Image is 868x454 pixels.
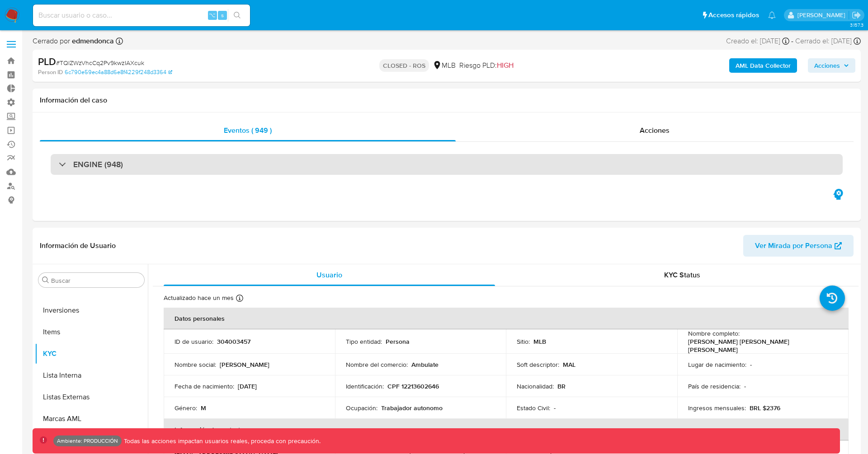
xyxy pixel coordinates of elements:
[797,11,849,19] p: juan.jsosa@mercadolibre.com.co
[814,58,840,73] span: Acciones
[497,60,514,70] span: HIGH
[795,36,861,46] div: Cerrado el: [DATE]
[381,404,443,412] p: Trabajador autonomo
[554,404,556,412] p: -
[386,337,410,346] p: Persona
[164,294,234,302] p: Actualizado hace un mes
[57,439,118,443] p: Ambiente: PRODUCCIÓN
[35,386,148,408] button: Listas Externas
[175,360,216,369] p: Nombre social :
[217,337,250,346] p: 304003457
[688,360,746,369] p: Lugar de nacimiento :
[175,404,197,412] p: Género :
[688,337,834,354] p: [PERSON_NAME] [PERSON_NAME] [PERSON_NAME]
[70,36,114,46] b: edmendonca
[73,159,123,169] h3: ENGINE (948)
[220,360,269,369] p: [PERSON_NAME]
[35,300,148,321] button: Inversiones
[852,10,861,20] a: Salir
[379,59,429,72] p: CLOSED - ROS
[164,308,849,329] th: Datos personales
[808,58,855,73] button: Acciones
[346,337,382,346] p: Tipo entidad :
[40,96,854,105] h1: Información del caso
[411,360,439,369] p: Ambulate
[33,9,250,21] input: Buscar usuario o caso...
[122,437,321,445] p: Todas las acciones impactan usuarios reales, proceda con precaución.
[346,404,377,412] p: Ocupación :
[517,360,559,369] p: Soft descriptor :
[316,270,342,280] span: Usuario
[708,10,759,20] span: Accesos rápidos
[743,235,854,257] button: Ver Mirada por Persona
[791,36,793,46] span: -
[33,36,114,46] span: Cerrado por
[557,382,566,390] p: BR
[768,11,776,19] a: Notificaciones
[750,404,780,412] p: BRL $2376
[35,365,148,386] button: Lista Interna
[688,382,741,390] p: País de residencia :
[51,276,141,285] input: Buscar
[175,382,234,390] p: Fecha de nacimiento :
[750,360,752,369] p: -
[221,11,224,19] span: s
[726,36,789,46] div: Creado el: [DATE]
[563,360,576,369] p: MAL
[517,337,530,346] p: Sitio :
[736,58,791,73] b: AML Data Collector
[42,276,49,284] button: Buscar
[517,404,550,412] p: Estado Civil :
[201,404,206,412] p: M
[65,68,172,76] a: 6c790e59ec4a88d6e8f4229f248d3364
[346,360,408,369] p: Nombre del comercio :
[744,382,746,390] p: -
[40,241,116,250] h1: Información de Usuario
[38,54,56,69] b: PLD
[175,337,213,346] p: ID de usuario :
[755,235,832,257] span: Ver Mirada por Persona
[459,61,514,70] span: Riesgo PLD:
[35,343,148,365] button: KYC
[209,11,216,19] span: ⌥
[517,382,554,390] p: Nacionalidad :
[51,154,843,175] div: ENGINE (948)
[238,382,257,390] p: [DATE]
[640,125,670,136] span: Acciones
[56,58,144,67] span: # TQlZWzVhcCq2Pv9kwzIAXcuk
[729,58,797,73] button: AML Data Collector
[38,68,63,76] b: Person ID
[533,337,546,346] p: MLB
[346,382,384,390] p: Identificación :
[387,382,439,390] p: CPF 12213602646
[224,125,272,136] span: Eventos ( 949 )
[688,329,740,337] p: Nombre completo :
[164,419,849,440] th: Información de contacto
[433,61,456,70] div: MLB
[664,270,700,280] span: KYC Status
[688,404,746,412] p: Ingresos mensuales :
[228,9,246,22] button: search-icon
[35,321,148,343] button: Items
[35,408,148,430] button: Marcas AML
